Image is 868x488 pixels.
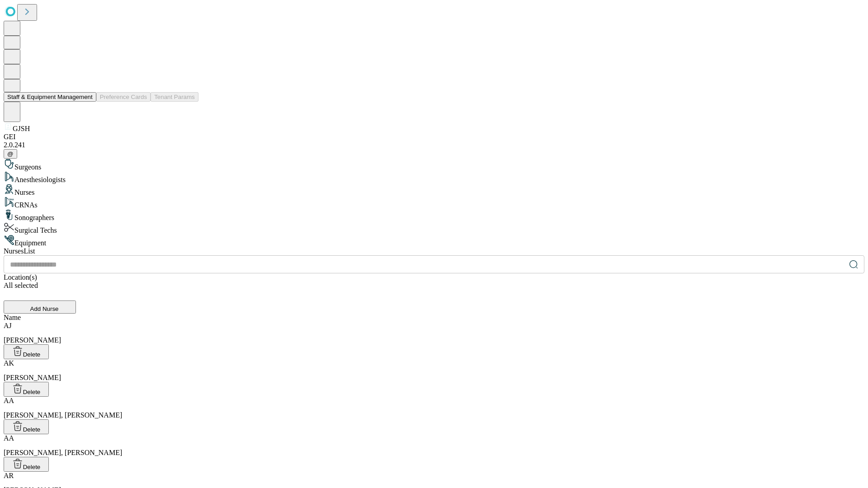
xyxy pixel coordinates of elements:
div: [PERSON_NAME], [PERSON_NAME] [4,397,864,419]
span: Location(s) [4,273,37,281]
button: Delete [4,344,49,359]
span: Delete [23,351,41,358]
button: Delete [4,419,49,434]
div: [PERSON_NAME] [4,322,864,344]
button: Staff & Equipment Management [4,92,96,102]
div: Name [4,314,864,322]
div: Nurses [4,184,864,197]
div: Nurses List [4,247,864,255]
button: @ [4,149,17,159]
div: Equipment [4,235,864,247]
button: Preference Cards [96,92,151,102]
span: Delete [23,464,41,470]
div: 2.0.241 [4,141,864,149]
div: Surgical Techs [4,222,864,235]
span: AK [4,359,14,367]
span: AA [4,397,14,404]
div: GEI [4,133,864,141]
div: [PERSON_NAME] [4,359,864,382]
span: Delete [23,426,41,433]
span: AA [4,434,14,442]
button: Tenant Params [151,92,198,102]
div: Surgeons [4,159,864,171]
button: Add Nurse [4,300,76,314]
span: @ [7,150,14,157]
div: [PERSON_NAME], [PERSON_NAME] [4,434,864,457]
button: Delete [4,382,49,397]
div: Anesthesiologists [4,171,864,184]
div: CRNAs [4,197,864,209]
span: AR [4,472,14,479]
span: GJSH [13,125,30,132]
span: AJ [4,322,12,329]
span: Delete [23,389,41,395]
span: Add Nurse [30,305,59,312]
div: All selected [4,282,864,290]
div: Sonographers [4,209,864,222]
button: Delete [4,457,49,472]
